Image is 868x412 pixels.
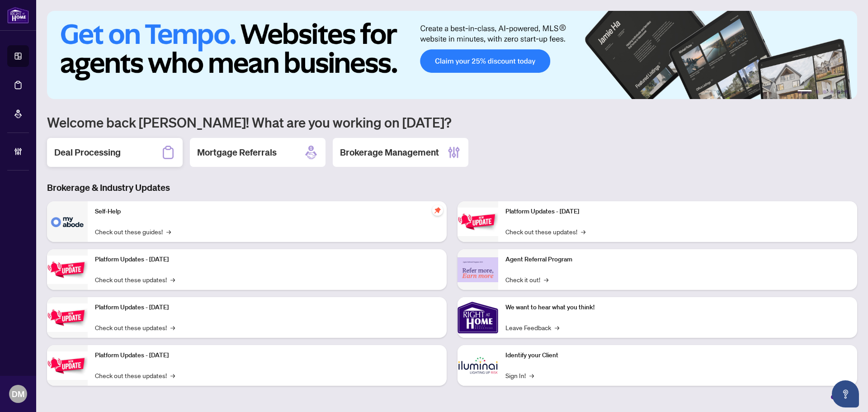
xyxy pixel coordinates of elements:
[830,90,834,94] button: 4
[505,207,850,217] p: Platform Updates - [DATE]
[458,297,498,338] img: We want to hear what you think!
[505,322,559,332] a: Leave Feedback→
[458,257,498,282] img: Agent Referral Program
[505,227,585,237] a: Check out these updates!→
[95,370,175,380] a: Check out these updates!→
[47,181,857,194] h3: Brokerage & Industry Updates
[458,208,498,236] img: Platform Updates - June 23, 2025
[505,275,548,284] a: Check it out!→
[432,205,443,216] span: pushpin
[505,303,850,313] p: We want to hear what you think!
[555,322,559,332] span: →
[95,207,439,217] p: Self-Help
[47,114,857,131] h1: Welcome back [PERSON_NAME]! What are you working on [DATE]?
[170,275,175,284] span: →
[47,201,88,242] img: Self-Help
[197,146,277,159] h2: Mortgage Referrals
[529,370,534,380] span: →
[95,227,171,237] a: Check out these guides!→
[95,322,175,332] a: Check out these updates!→
[170,370,175,380] span: →
[95,275,175,284] a: Check out these updates!→
[505,370,534,380] a: Sign In!→
[581,227,585,237] span: →
[166,227,171,237] span: →
[7,7,29,24] img: logo
[47,256,88,284] img: Platform Updates - September 16, 2025
[12,388,24,400] span: DM
[47,11,857,99] img: Slide 0
[816,90,819,94] button: 2
[95,350,439,360] p: Platform Updates - [DATE]
[47,351,88,380] img: Platform Updates - July 8, 2025
[544,275,548,284] span: →
[823,90,826,94] button: 3
[170,322,175,332] span: →
[95,303,439,313] p: Platform Updates - [DATE]
[505,255,850,265] p: Agent Referral Program
[458,345,498,386] img: Identify your Client
[844,90,848,94] button: 6
[340,146,439,159] h2: Brokerage Management
[95,255,439,265] p: Platform Updates - [DATE]
[54,146,121,159] h2: Deal Processing
[47,303,88,332] img: Platform Updates - July 21, 2025
[832,380,859,407] button: Open asap
[505,350,850,360] p: Identify your Client
[797,90,812,94] button: 1
[837,90,841,94] button: 5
